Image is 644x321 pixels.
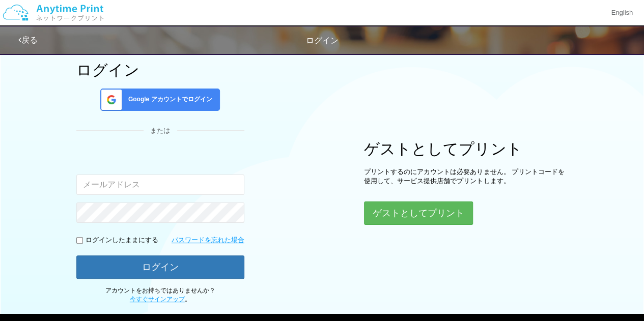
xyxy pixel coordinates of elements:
span: 。 [130,296,191,303]
a: 戻る [18,36,38,44]
span: ログイン [306,36,339,45]
p: ログインしたままにする [86,236,158,245]
a: パスワードを忘れた場合 [172,236,244,245]
p: プリントするのにアカウントは必要ありません。 プリントコードを使用して、サービス提供店舗でプリントします。 [364,167,568,186]
h1: ログイン [76,62,244,78]
a: 今すぐサインアップ [130,296,185,303]
h1: ゲストとしてプリント [364,140,568,157]
span: Google アカウントでログイン [124,95,212,104]
button: ログイン [76,255,244,279]
div: または [76,126,244,136]
input: メールアドレス [76,174,244,195]
button: ゲストとしてプリント [364,201,473,225]
p: アカウントをお持ちではありませんか？ [76,286,244,304]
